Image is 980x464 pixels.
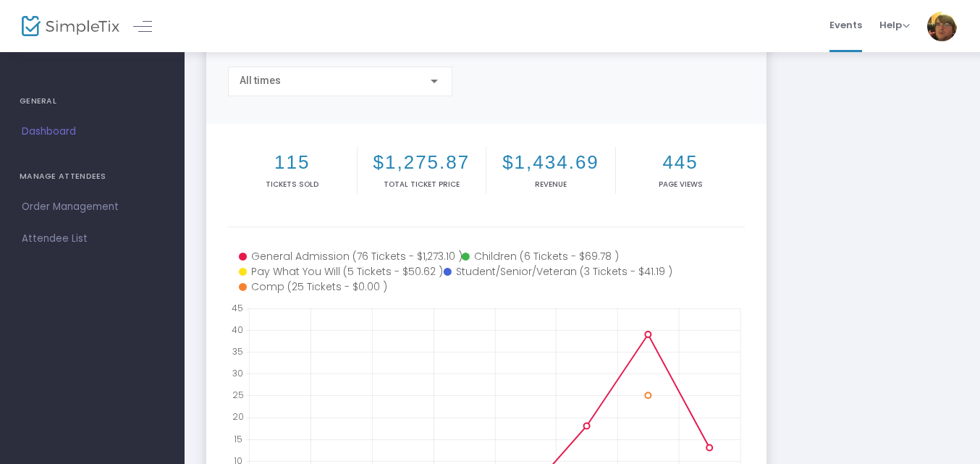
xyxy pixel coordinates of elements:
[360,179,483,190] p: Total Ticket Price
[232,345,243,358] text: 35
[360,151,483,174] h2: $1,275.87
[489,179,612,190] p: Revenue
[829,7,862,43] span: Events
[20,87,165,116] h4: GENERAL
[231,151,354,174] h2: 115
[22,198,163,216] span: Order Management
[22,122,163,141] span: Dashboard
[232,389,244,401] text: 25
[234,432,242,444] text: 15
[22,229,163,248] span: Attendee List
[240,75,281,86] span: All times
[232,367,243,379] text: 30
[20,162,165,191] h4: MANAGE ATTENDEES
[879,18,910,32] span: Help
[232,302,243,314] text: 45
[619,151,743,174] h2: 445
[619,179,743,190] p: Page Views
[232,324,243,336] text: 40
[231,179,354,190] p: Tickets sold
[232,410,244,423] text: 20
[489,151,612,174] h2: $1,434.69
